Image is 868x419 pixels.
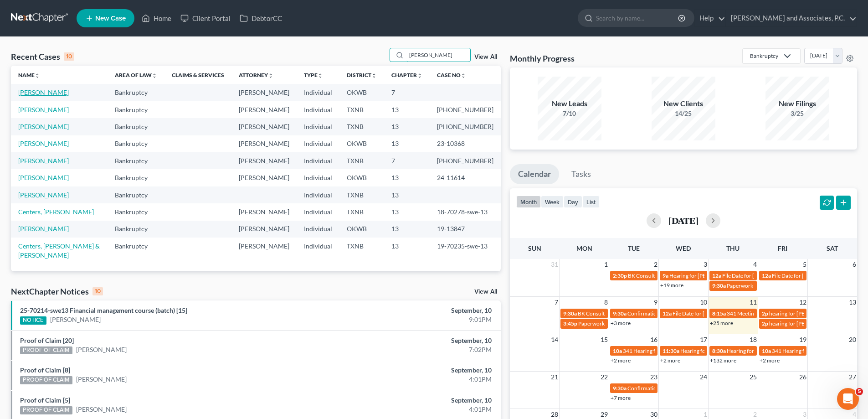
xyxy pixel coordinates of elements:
[430,203,501,220] td: 18-70278-swe-13
[297,203,339,220] td: Individual
[95,15,126,22] span: New Case
[268,73,273,78] i: unfold_more
[703,259,708,270] span: 3
[653,259,658,270] span: 2
[798,334,807,345] span: 19
[11,51,74,62] div: Recent Cases
[852,259,857,270] span: 6
[18,140,69,147] a: [PERSON_NAME]
[611,320,631,326] a: +3 more
[64,52,74,61] div: 10
[347,72,377,78] a: Districtunfold_more
[653,297,658,308] span: 9
[603,297,609,308] span: 8
[20,306,187,314] a: 25-70214-swe13 Financial management course (batch) [15]
[20,406,72,414] div: PROOF OF CLAIM
[340,336,492,345] div: September, 10
[18,174,69,181] a: [PERSON_NAME]
[437,72,466,78] a: Case Nounfold_more
[563,320,577,327] span: 3:45p
[384,135,430,152] td: 13
[297,169,339,186] td: Individual
[652,98,715,109] div: New Clients
[563,310,577,317] span: 9:30a
[384,169,430,186] td: 13
[430,135,501,152] td: 23-10368
[384,203,430,220] td: 13
[676,244,691,252] span: Wed
[92,287,103,295] div: 10
[837,388,859,410] iframe: Intercom live chat
[474,54,497,60] a: View All
[108,203,164,220] td: Bankruptcy
[20,396,70,404] a: Proof of Claim [5]
[726,244,740,252] span: Thu
[762,347,771,354] span: 10a
[340,396,492,405] div: September, 10
[417,73,422,78] i: unfold_more
[340,405,492,414] div: 4:01PM
[297,101,339,118] td: Individual
[18,208,94,216] a: Centers, [PERSON_NAME]
[391,72,422,78] a: Chapterunfold_more
[430,169,501,186] td: 24-11614
[712,347,726,354] span: 8:30a
[603,259,609,270] span: 1
[18,123,69,130] a: [PERSON_NAME]
[772,272,845,279] span: File Date for [PERSON_NAME]
[722,272,843,279] span: File Date for [PERSON_NAME] & [PERSON_NAME]
[108,152,164,169] td: Bankruptcy
[231,101,297,118] td: [PERSON_NAME]
[76,375,127,384] a: [PERSON_NAME]
[35,73,40,78] i: unfold_more
[20,366,70,374] a: Proof of Claim [8]
[430,118,501,135] td: [PHONE_NUMBER]
[164,66,231,84] th: Claims & Services
[384,238,430,264] td: 13
[339,84,384,101] td: OKWB
[430,221,501,238] td: 19-13847
[538,109,601,118] div: 7/10
[550,334,559,345] span: 14
[339,101,384,118] td: TXNB
[108,169,164,186] td: Bankruptcy
[384,221,430,238] td: 13
[680,347,751,354] span: Hearing for [PERSON_NAME]
[340,306,492,315] div: September, 10
[613,272,627,279] span: 2:30p
[726,10,857,26] a: [PERSON_NAME] and Associates, P.C.
[699,334,708,345] span: 17
[340,366,492,375] div: September, 10
[18,88,69,96] a: [PERSON_NAME]
[231,118,297,135] td: [PERSON_NAME]
[649,334,658,345] span: 16
[710,320,733,326] a: +25 more
[578,310,657,317] span: BK Consult for [PERSON_NAME]
[461,73,466,78] i: unfold_more
[297,186,339,203] td: Individual
[384,84,430,101] td: 7
[762,272,771,279] span: 12a
[297,152,339,169] td: Individual
[235,10,287,26] a: DebtorCC
[596,10,679,26] input: Search by name...
[627,310,779,317] span: Confirmation hearing for [PERSON_NAME] & [PERSON_NAME]
[340,375,492,384] div: 4:01PM
[50,315,101,324] a: [PERSON_NAME]
[108,221,164,238] td: Bankruptcy
[18,106,69,114] a: [PERSON_NAME]
[663,310,672,317] span: 12a
[339,135,384,152] td: OKWB
[231,203,297,220] td: [PERSON_NAME]
[550,259,559,270] span: 31
[762,310,768,317] span: 2p
[430,152,501,169] td: [PHONE_NUMBER]
[297,221,339,238] td: Individual
[510,53,575,64] h3: Monthly Progress
[297,135,339,152] td: Individual
[752,259,758,270] span: 4
[802,259,807,270] span: 5
[712,272,721,279] span: 12a
[384,118,430,135] td: 13
[340,345,492,354] div: 7:02PM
